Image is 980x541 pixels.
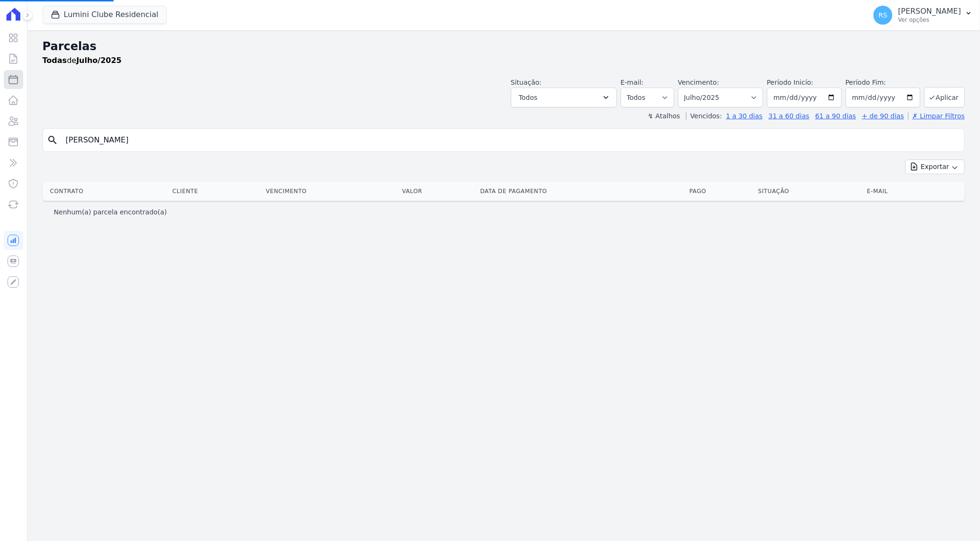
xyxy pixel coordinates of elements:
a: 31 a 60 dias [768,112,809,120]
label: Vencidos: [686,112,722,120]
a: ✗ Limpar Filtros [908,112,965,120]
th: Cliente [169,182,262,201]
p: de [43,55,122,66]
button: Todos [511,88,617,107]
strong: Todas [43,56,67,65]
label: E-mail: [621,79,644,86]
th: Data de Pagamento [476,182,686,201]
label: Vencimento: [678,79,719,86]
p: Ver opções [898,16,961,24]
input: Buscar por nome do lote ou do cliente [60,131,961,150]
label: Período Fim: [846,78,920,88]
th: Valor [398,182,476,201]
th: Situação [754,182,863,201]
p: [PERSON_NAME] [898,7,961,16]
th: Contrato [43,182,169,201]
a: 61 a 90 dias [815,112,856,120]
span: Todos [519,92,537,103]
span: RS [879,12,888,18]
strong: Julho/2025 [76,56,122,65]
th: Vencimento [262,182,399,201]
label: Período Inicío: [767,79,813,86]
p: Nenhum(a) parcela encontrado(a) [54,207,167,217]
button: RS [PERSON_NAME] Ver opções [866,2,980,28]
label: Situação: [511,79,542,86]
a: 1 a 30 dias [726,112,763,120]
a: + de 90 dias [862,112,904,120]
th: E-mail [863,182,944,201]
i: search [47,134,58,146]
th: Pago [686,182,754,201]
button: Exportar [905,160,965,174]
h2: Parcelas [43,38,965,55]
label: ↯ Atalhos [648,112,680,120]
button: Lumini Clube Residencial [43,6,167,24]
button: Aplicar [924,87,965,107]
